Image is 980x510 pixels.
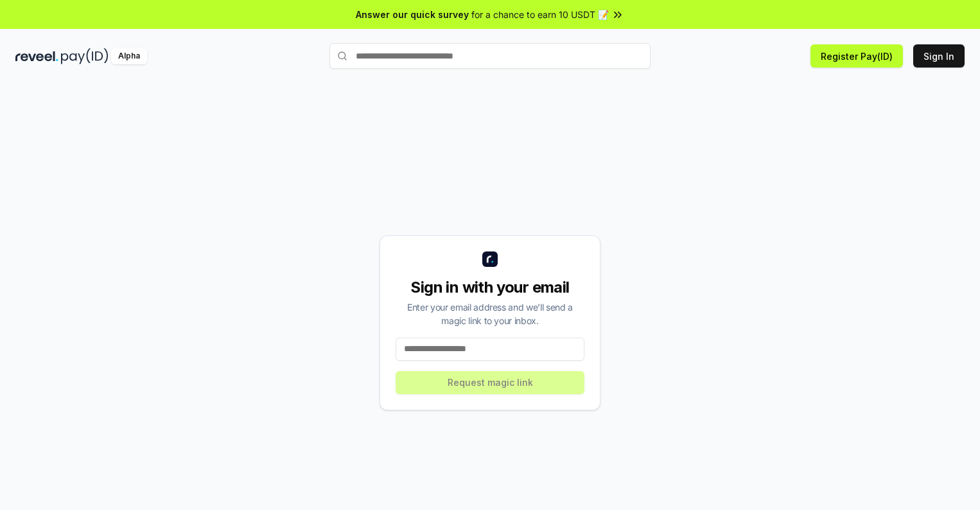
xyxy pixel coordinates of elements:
div: Enter your email address and we’ll send a magic link to your inbox. [396,300,584,327]
div: Sign in with your email [396,277,584,298]
button: Sign In [913,44,965,68]
div: Alpha [111,48,147,64]
span: Answer our quick survey [356,8,469,21]
img: pay_id [61,48,109,64]
img: reveel_dark [15,48,58,64]
button: Register Pay(ID) [810,44,903,68]
span: for a chance to earn 10 USDT 📝 [471,8,609,21]
img: logo_small [482,251,498,267]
